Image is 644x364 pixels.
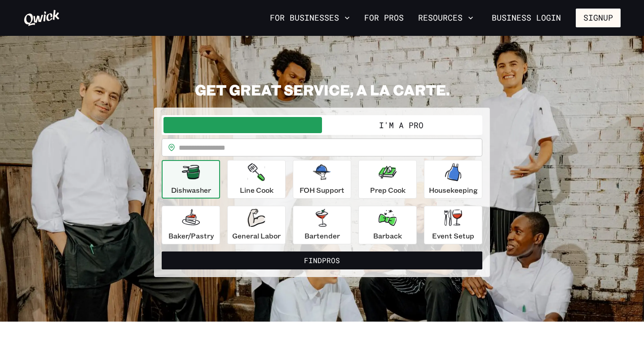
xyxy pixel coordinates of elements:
[293,160,351,199] button: FOH Support
[266,10,353,26] button: For Businesses
[162,206,220,244] button: Baker/Pastry
[232,230,281,241] p: General Labor
[293,206,351,244] button: Bartender
[171,185,211,195] p: Dishwasher
[358,206,417,244] button: Barback
[373,230,402,241] p: Barback
[227,160,286,199] button: Line Cook
[240,185,273,195] p: Line Cook
[168,230,214,241] p: Baker/Pastry
[424,160,482,199] button: Housekeeping
[361,10,407,26] a: For Pros
[415,10,477,26] button: Resources
[227,206,286,244] button: General Labor
[304,230,340,241] p: Bartender
[576,9,621,27] button: Signup
[358,160,417,199] button: Prep Cook
[432,230,474,241] p: Event Setup
[162,160,220,199] button: Dishwasher
[322,117,481,133] button: I'm a Pro
[484,9,569,27] a: Business Login
[162,251,482,269] button: FindPros
[154,81,490,99] h2: GET GREAT SERVICE, A LA CARTE.
[429,185,478,195] p: Housekeeping
[300,185,344,195] p: FOH Support
[370,185,406,195] p: Prep Cook
[424,206,482,244] button: Event Setup
[163,117,322,133] button: I'm a Business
